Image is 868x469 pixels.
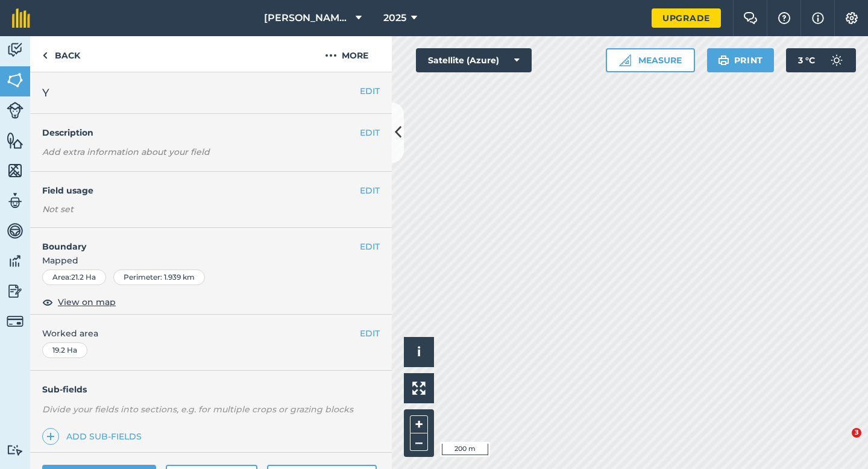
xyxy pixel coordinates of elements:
[42,404,353,415] em: Divide your fields into sections, e.g. for multiple crops or grazing blocks
[825,48,849,72] img: svg+xml;base64,PD94bWwgdmVyc2lvbj0iMS4wIiBlbmNvZGluZz0idXRmLTgiPz4KPCEtLSBHZW5lcmF0b3I6IEFkb2JlIE...
[360,327,380,340] button: EDIT
[325,48,337,63] img: svg+xml;base64,PHN2ZyB4bWxucz0iaHR0cDovL3d3dy53My5vcmcvMjAwMC9zdmciIHdpZHRoPSIyMCIgaGVpZ2h0PSIyNC...
[786,48,856,72] button: 3 °C
[7,102,24,119] img: svg+xml;base64,PD94bWwgdmVyc2lvbj0iMS4wIiBlbmNvZGluZz0idXRmLTgiPz4KPCEtLSBHZW5lcmF0b3I6IEFkb2JlIE...
[7,41,24,59] img: svg+xml;base64,PD94bWwgdmVyc2lvbj0iMS4wIiBlbmNvZGluZz0idXRmLTgiPz4KPCEtLSBHZW5lcmF0b3I6IEFkb2JlIE...
[410,433,428,451] button: –
[606,48,695,72] button: Measure
[360,126,380,139] button: EDIT
[619,54,631,66] img: Ruler icon
[718,53,729,68] img: svg+xml;base64,PHN2ZyB4bWxucz0iaHR0cDovL3d3dy53My5vcmcvMjAwMC9zdmciIHdpZHRoPSIxOSIgaGVpZ2h0PSIyNC...
[383,11,406,25] span: 2025
[42,126,380,139] h4: Description
[264,11,351,25] span: [PERSON_NAME] Partnership
[42,327,380,340] span: Worked area
[360,84,380,98] button: EDIT
[12,8,30,28] img: fieldmargin Logo
[301,36,392,72] button: More
[412,382,426,395] img: Four arrows, one pointing top left, one top right, one bottom right and the last bottom left
[113,269,205,285] div: Perimeter : 1.939 km
[42,146,210,157] em: Add extra information about your field
[42,269,106,285] div: Area : 21.2 Ha
[42,203,380,215] div: Not set
[777,12,791,24] img: A question mark icon
[42,342,87,358] div: 19.2 Ha
[42,48,48,63] img: svg+xml;base64,PHN2ZyB4bWxucz0iaHR0cDovL3d3dy53My5vcmcvMjAwMC9zdmciIHdpZHRoPSI5IiBoZWlnaHQ9IjI0Ii...
[812,11,824,25] img: svg+xml;base64,PHN2ZyB4bWxucz0iaHR0cDovL3d3dy53My5vcmcvMjAwMC9zdmciIHdpZHRoPSIxNyIgaGVpZ2h0PSIxNy...
[30,228,360,253] h4: Boundary
[7,252,24,270] img: svg+xml;base64,PD94bWwgdmVyc2lvbj0iMS4wIiBlbmNvZGluZz0idXRmLTgiPz4KPCEtLSBHZW5lcmF0b3I6IEFkb2JlIE...
[404,337,434,367] button: i
[827,428,856,457] iframe: Intercom live chat
[7,313,24,330] img: svg+xml;base64,PD94bWwgdmVyc2lvbj0iMS4wIiBlbmNvZGluZz0idXRmLTgiPz4KPCEtLSBHZW5lcmF0b3I6IEFkb2JlIE...
[7,162,24,180] img: svg+xml;base64,PHN2ZyB4bWxucz0iaHR0cDovL3d3dy53My5vcmcvMjAwMC9zdmciIHdpZHRoPSI1NiIgaGVpZ2h0PSI2MC...
[42,428,146,445] a: Add sub-fields
[844,12,859,24] img: A cog icon
[30,36,92,72] a: Back
[7,192,24,210] img: svg+xml;base64,PD94bWwgdmVyc2lvbj0iMS4wIiBlbmNvZGluZz0idXRmLTgiPz4KPCEtLSBHZW5lcmF0b3I6IEFkb2JlIE...
[7,131,24,150] img: svg+xml;base64,PHN2ZyB4bWxucz0iaHR0cDovL3d3dy53My5vcmcvMjAwMC9zdmciIHdpZHRoPSI1NiIgaGVpZ2h0PSI2MC...
[7,444,24,456] img: svg+xml;base64,PD94bWwgdmVyc2lvbj0iMS4wIiBlbmNvZGluZz0idXRmLTgiPz4KPCEtLSBHZW5lcmF0b3I6IEFkb2JlIE...
[42,295,53,309] img: svg+xml;base64,PHN2ZyB4bWxucz0iaHR0cDovL3d3dy53My5vcmcvMjAwMC9zdmciIHdpZHRoPSIxOCIgaGVpZ2h0PSIyNC...
[417,344,421,359] span: i
[416,48,532,72] button: Satellite (Azure)
[7,222,24,240] img: svg+xml;base64,PD94bWwgdmVyc2lvbj0iMS4wIiBlbmNvZGluZz0idXRmLTgiPz4KPCEtLSBHZW5lcmF0b3I6IEFkb2JlIE...
[360,184,380,197] button: EDIT
[743,12,758,24] img: Two speech bubbles overlapping with the left bubble in the forefront
[707,48,775,72] button: Print
[42,295,116,309] button: View on map
[360,240,380,253] button: EDIT
[7,282,24,300] img: svg+xml;base64,PD94bWwgdmVyc2lvbj0iMS4wIiBlbmNvZGluZz0idXRmLTgiPz4KPCEtLSBHZW5lcmF0b3I6IEFkb2JlIE...
[42,84,49,101] span: Y
[852,428,861,438] span: 3
[46,429,55,444] img: svg+xml;base64,PHN2ZyB4bWxucz0iaHR0cDovL3d3dy53My5vcmcvMjAwMC9zdmciIHdpZHRoPSIxNCIgaGVpZ2h0PSIyNC...
[7,71,24,89] img: svg+xml;base64,PHN2ZyB4bWxucz0iaHR0cDovL3d3dy53My5vcmcvMjAwMC9zdmciIHdpZHRoPSI1NiIgaGVpZ2h0PSI2MC...
[798,48,815,72] span: 3 ° C
[30,254,392,267] span: Mapped
[58,295,116,309] span: View on map
[30,383,392,396] h4: Sub-fields
[42,184,360,197] h4: Field usage
[410,415,428,433] button: +
[652,8,721,28] a: Upgrade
